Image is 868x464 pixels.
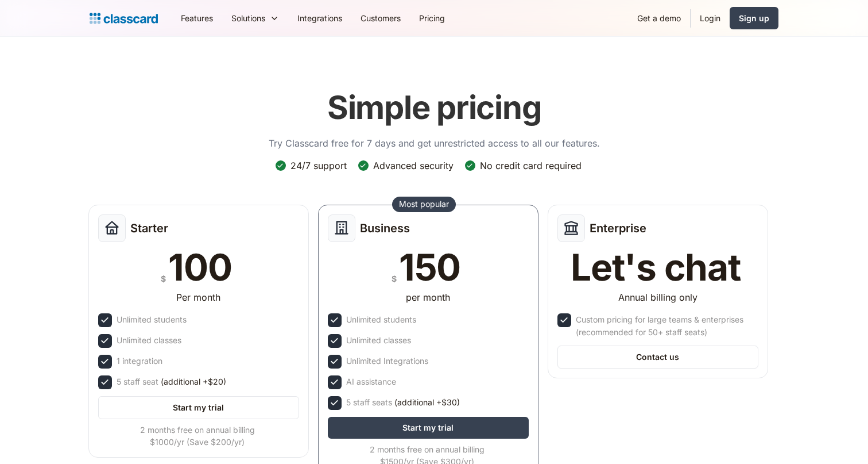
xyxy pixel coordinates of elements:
[373,159,454,172] div: Advanced security
[410,5,454,31] a: Pricing
[739,12,769,24] div: Sign up
[346,375,396,388] div: AI assistance
[394,396,460,409] span: (additional +$30)
[168,249,231,286] div: 100
[231,12,265,24] div: Solutions
[406,290,450,304] div: per month
[346,396,460,409] div: 5 staff seats
[161,271,166,286] div: $
[117,355,162,367] div: 1 integration
[399,198,449,210] div: Most popular
[172,5,222,31] a: Features
[346,334,411,347] div: Unlimited classes
[269,136,600,150] p: Try Classcard free for 7 days and get unrestricted access to all our features.
[98,424,297,448] div: 2 months free on annual billing $1000/yr (Save $200/yr)
[590,221,646,235] h2: Enterprise
[399,249,460,286] div: 150
[130,221,168,235] h2: Starter
[346,355,428,367] div: Unlimited Integrations
[98,396,299,419] a: Start my trial
[328,417,529,439] a: Start my trial
[360,221,410,235] h2: Business
[161,375,226,388] span: (additional +$20)
[327,89,541,127] h1: Simple pricing
[628,5,690,31] a: Get a demo
[117,375,226,388] div: 5 staff seat
[571,249,741,286] div: Let's chat
[351,5,410,31] a: Customers
[288,5,351,31] a: Integrations
[222,5,288,31] div: Solutions
[480,159,582,172] div: No credit card required
[557,346,758,369] a: Contact us
[90,10,158,26] a: Logo
[691,5,730,31] a: Login
[392,271,397,286] div: $
[618,290,697,304] div: Annual billing only
[117,313,187,326] div: Unlimited students
[290,159,347,172] div: 24/7 support
[117,334,181,347] div: Unlimited classes
[176,290,220,304] div: Per month
[346,313,416,326] div: Unlimited students
[576,313,756,339] div: Custom pricing for large teams & enterprises (recommended for 50+ staff seats)
[730,7,778,29] a: Sign up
